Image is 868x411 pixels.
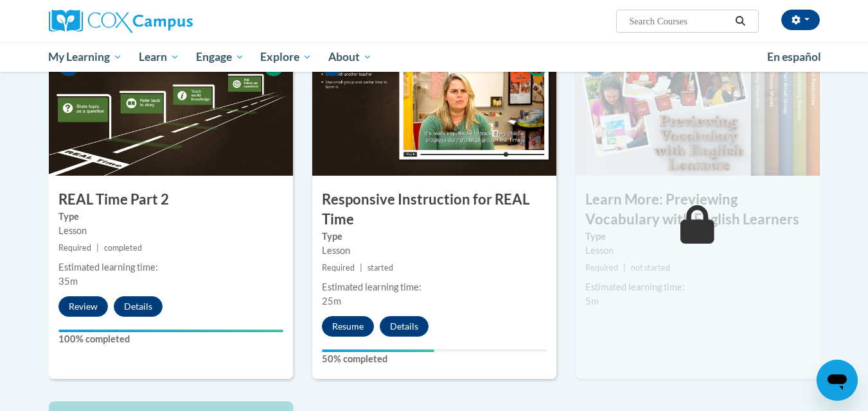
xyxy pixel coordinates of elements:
span: | [96,243,99,253]
iframe: Button to launch messaging window [817,360,858,401]
span: Required [585,263,618,273]
div: Your progress [322,349,434,352]
span: 25m [322,296,341,306]
h3: REAL Time Part 2 [49,190,293,210]
div: Lesson [322,244,547,258]
span: Engage [196,49,244,65]
span: En español [767,50,821,63]
span: Learn [139,49,179,65]
a: My Learning [40,42,131,72]
a: Learn [130,42,188,72]
a: Explore [252,42,320,72]
button: Resume [322,316,374,337]
h3: Learn More: Previewing Vocabulary with English Learners [576,190,820,230]
div: Lesson [585,244,810,258]
button: Details [380,316,429,337]
input: Search Courses [628,13,731,29]
span: 35m [58,276,78,287]
span: My Learning [48,49,122,65]
a: Engage [188,42,252,72]
button: Search [731,13,750,29]
div: Lesson [58,224,283,238]
h3: Responsive Instruction for REAL Time [312,190,556,230]
div: Main menu [30,42,839,72]
span: Required [322,263,355,273]
img: Cox Campus [49,10,193,33]
span: | [360,263,362,273]
button: Details [114,296,163,317]
button: Review [58,296,108,317]
a: About [320,42,380,72]
label: Type [58,210,283,224]
div: Estimated learning time: [58,260,283,274]
div: Estimated learning time: [322,280,547,294]
label: 100% completed [58,332,283,346]
label: 50% completed [322,352,547,366]
img: Course Image [576,47,820,176]
span: started [368,263,393,273]
span: not started [631,263,670,273]
span: Explore [260,49,312,65]
a: Cox Campus [49,10,293,33]
span: About [328,49,372,65]
span: | [623,263,626,273]
label: Type [585,230,810,244]
label: Type [322,230,547,244]
a: En español [759,44,829,71]
button: Account Settings [781,10,820,30]
img: Course Image [49,47,293,176]
span: completed [104,243,142,253]
div: Your progress [58,330,283,332]
span: 5m [585,296,599,306]
span: Required [58,243,91,253]
div: Estimated learning time: [585,280,810,294]
img: Course Image [312,47,556,176]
